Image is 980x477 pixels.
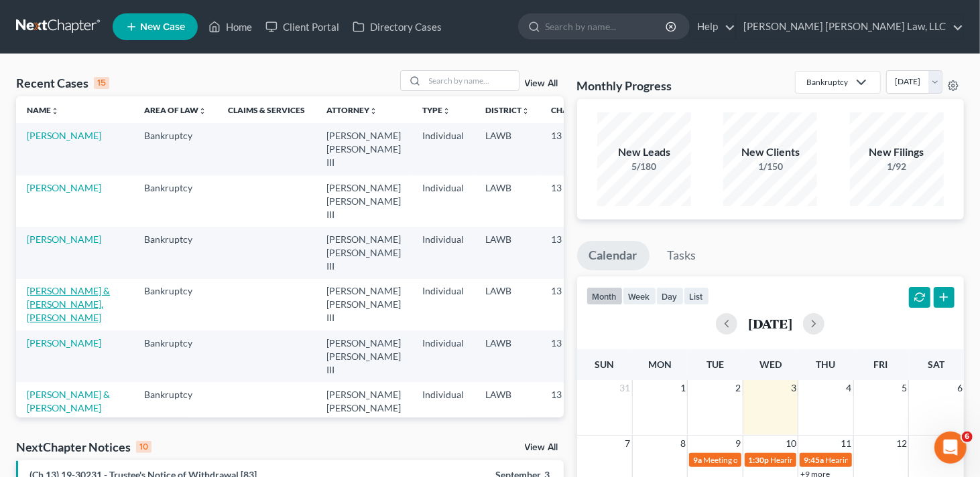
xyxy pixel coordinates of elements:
td: 13 [540,279,607,330]
span: Thu [816,359,835,370]
a: [PERSON_NAME] [PERSON_NAME] Law, LLC [737,15,963,39]
td: Bankruptcy [133,382,217,434]
span: Fri [874,359,888,370]
a: Directory Cases [346,15,448,39]
a: [PERSON_NAME] [27,182,101,193]
span: 3 [790,380,798,396]
a: Area of Lawunfold_more [144,105,206,115]
span: 12 [895,436,908,452]
a: Client Portal [259,15,346,39]
a: [PERSON_NAME] [27,130,101,141]
td: [PERSON_NAME] [PERSON_NAME] III [316,382,412,434]
i: unfold_more [369,107,377,115]
span: 31 [619,380,632,396]
span: 9:45a [804,455,824,465]
i: unfold_more [442,107,450,115]
td: LAWB [475,175,540,227]
td: Bankruptcy [133,279,217,330]
span: New Case [140,22,185,32]
a: [PERSON_NAME] [27,233,101,245]
div: 1/150 [723,160,817,173]
a: [PERSON_NAME] & [PERSON_NAME], [PERSON_NAME] [27,285,110,323]
h3: Monthly Progress [577,78,672,94]
td: LAWB [475,382,540,434]
td: Bankruptcy [133,227,217,278]
h2: [DATE] [748,316,792,330]
td: LAWB [475,330,540,382]
div: 1/92 [850,160,944,173]
td: Bankruptcy [133,123,217,175]
th: Claims & Services [217,96,316,123]
div: New Leads [597,145,691,160]
span: 8 [679,436,687,452]
span: 4 [845,380,853,396]
td: 13 [540,382,607,434]
span: 9a [693,455,702,465]
span: 1:30p [749,455,770,465]
span: Hearing for [PERSON_NAME] [771,455,875,465]
td: LAWB [475,123,540,175]
td: Individual [412,227,475,278]
td: [PERSON_NAME] [PERSON_NAME] III [316,330,412,382]
i: unfold_more [522,107,530,115]
span: 6 [956,380,964,396]
a: View All [525,79,558,88]
a: Districtunfold_more [485,105,530,115]
input: Search by name... [425,71,519,90]
a: Chapterunfold_more [551,105,597,115]
span: Wed [759,359,782,370]
td: Individual [412,123,475,175]
div: Bankruptcy [806,76,848,88]
td: 13 [540,227,607,278]
td: LAWB [475,279,540,330]
i: unfold_more [198,107,206,115]
td: Bankruptcy [133,175,217,227]
i: unfold_more [51,107,59,115]
td: Bankruptcy [133,330,217,382]
span: 9 [735,436,743,452]
span: 2 [735,380,743,396]
div: Recent Cases [16,75,109,91]
a: Home [202,15,259,39]
button: day [656,287,684,305]
td: Individual [412,382,475,434]
div: New Filings [850,145,944,160]
span: 6 [962,432,973,442]
a: Attorneyunfold_more [326,105,377,115]
td: [PERSON_NAME] [PERSON_NAME] III [316,279,412,330]
button: week [623,287,656,305]
td: Individual [412,279,475,330]
span: Meeting of Creditors for [PERSON_NAME] [703,455,852,465]
td: [PERSON_NAME] [PERSON_NAME] III [316,123,412,175]
span: 5 [900,380,908,396]
span: Tue [707,359,724,370]
div: 5/180 [597,160,691,173]
a: [PERSON_NAME] [27,337,101,349]
a: View All [525,443,558,452]
span: Mon [648,359,672,370]
div: 10 [136,441,151,453]
td: Individual [412,175,475,227]
button: list [684,287,709,305]
div: 15 [94,77,109,89]
input: Search by name... [545,14,668,39]
div: New Clients [723,145,817,160]
td: 13 [540,123,607,175]
td: [PERSON_NAME] [PERSON_NAME] III [316,227,412,278]
td: Individual [412,330,475,382]
span: Sun [595,359,614,370]
span: Sat [928,359,944,370]
iframe: Intercom live chat [934,432,967,464]
td: [PERSON_NAME] [PERSON_NAME] III [316,175,412,227]
a: Nameunfold_more [27,105,59,115]
span: 1 [679,380,687,396]
span: 11 [840,436,853,452]
button: month [587,287,623,305]
td: 13 [540,330,607,382]
td: LAWB [475,227,540,278]
td: 13 [540,175,607,227]
a: Typeunfold_more [422,105,450,115]
a: [PERSON_NAME] & [PERSON_NAME] [27,389,110,413]
div: NextChapter Notices [16,439,151,455]
span: 10 [784,436,798,452]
